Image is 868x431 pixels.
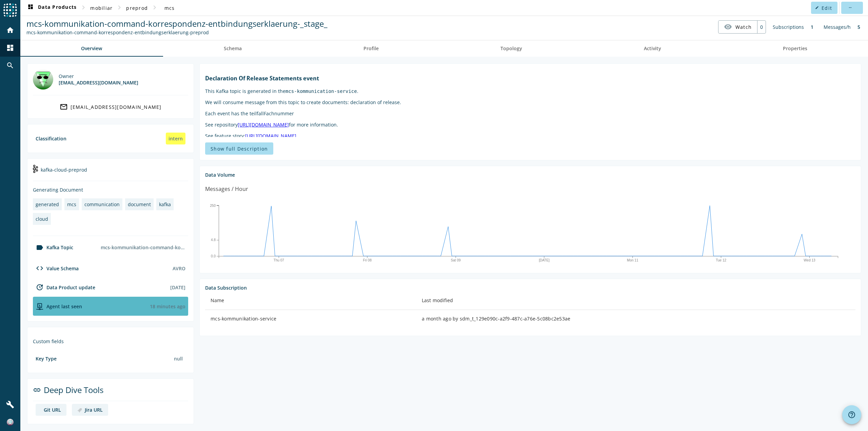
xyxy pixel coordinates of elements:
text: 4.8 [211,238,216,242]
span: mobiliar [90,5,113,11]
button: Data Products [24,2,79,14]
mat-icon: help_outline [848,411,856,419]
button: preprod [123,2,151,14]
img: spoud-logo.svg [3,3,17,17]
div: intern [166,133,185,144]
mat-icon: update [36,283,44,291]
mat-icon: dashboard [6,44,14,52]
span: mcs-kommunikation-command-korrespondenz-entbindungserklaerung-_stage_ [26,18,328,29]
td: a month ago by sdm_t_129e090c-a2f9-487c-a76e-5c08bc2e53ae [416,310,855,328]
div: 1 [807,20,817,34]
div: Data Product update [33,283,95,291]
text: Sat 09 [451,258,461,262]
mat-icon: link [33,386,41,394]
p: See feature story: [205,133,855,139]
span: Overview [81,46,102,51]
a: [EMAIL_ADDRESS][DOMAIN_NAME] [33,101,188,113]
div: [EMAIL_ADDRESS][DOMAIN_NAME] [59,79,138,86]
div: communication [84,201,120,208]
div: Messages / Hour [205,185,248,193]
text: 250 [210,204,216,208]
div: Kafka Topic [33,243,73,252]
text: Mon 11 [627,258,638,262]
img: b949b67d7bf7c919f6ce9e34ff386508 [7,419,14,426]
div: agent-env-cloud-preprod [33,302,82,310]
div: Key Type [36,355,57,362]
div: Value Schema [33,264,79,272]
img: deep dive image [77,408,82,413]
mat-icon: chevron_right [151,3,159,12]
p: This Kafka topic is generated in the . [205,88,855,94]
img: kafka-cloud-preprod [33,165,38,173]
div: mcs-kommunikation-service [211,315,411,322]
text: [DATE] [539,258,550,262]
mat-icon: chevron_right [79,3,87,12]
button: Watch [718,21,757,33]
p: See repository for more information. [205,121,855,128]
mat-icon: home [6,26,14,34]
a: [URL][DOMAIN_NAME] [245,133,296,139]
text: 0.0 [211,254,216,258]
mat-icon: dashboard [26,4,35,12]
div: Git URL [44,407,61,413]
div: mcs-kommunikation-command-korrespondenz-entbindungserklaerung-preprod [98,241,188,253]
span: Edit [822,5,832,11]
mat-icon: more_horiz [848,6,852,9]
div: Jira URL [85,407,103,413]
div: [DATE] [170,284,185,291]
p: Each event has the teilfallFachnummer [205,110,855,117]
img: DL_303555@mobi.ch [33,69,53,90]
span: mcs [164,5,175,11]
mat-icon: search [6,61,14,70]
mat-icon: visibility [724,23,732,31]
mat-icon: chevron_right [115,3,123,12]
div: Classification [36,135,66,142]
div: Custom fields [33,338,188,345]
span: Activity [644,46,661,51]
div: Data Volume [205,172,855,178]
div: mcs [67,201,76,208]
div: document [128,201,151,208]
div: kafka [159,201,171,208]
div: Subscriptions [769,20,807,34]
div: [EMAIL_ADDRESS][DOMAIN_NAME] [71,104,162,110]
div: Owner [59,73,138,79]
mat-icon: edit [815,6,819,9]
mat-icon: mail_outline [60,103,68,111]
code: mcs-kommunication-service [285,89,357,94]
a: deep dive imageGit URL [36,404,66,416]
div: generated [36,201,59,208]
a: deep dive imageJira URL [72,404,108,416]
div: AVRO [173,265,185,272]
mat-icon: label [36,243,44,252]
div: kafka-cloud-preprod [33,164,188,181]
button: mobiliar [87,2,115,14]
div: 0 [757,21,766,33]
button: mcs [159,2,180,14]
mat-icon: build [6,400,14,409]
text: Wed 13 [804,258,815,262]
span: Show full Description [211,145,268,152]
div: Agents typically reports every 15min to 1h [150,303,185,310]
div: 5 [854,20,864,34]
th: Name [205,291,416,310]
span: Schema [224,46,242,51]
div: null [171,353,185,365]
span: Properties [783,46,807,51]
div: Messages/h [820,20,854,34]
mat-icon: code [36,264,44,272]
text: Thu 07 [274,258,284,262]
button: Edit [811,2,837,14]
text: Fri 08 [363,258,372,262]
div: Generating Document [33,187,188,193]
th: Last modified [416,291,855,310]
span: Profile [363,46,379,51]
span: Watch [735,21,752,33]
span: Topology [500,46,522,51]
button: Show full Description [205,142,273,155]
div: cloud [36,216,48,222]
div: Data Subscription [205,285,855,291]
h1: Declaration Of Release Statements event [205,75,855,82]
a: [URL][DOMAIN_NAME] [238,121,289,128]
div: Deep Dive Tools [33,384,188,401]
